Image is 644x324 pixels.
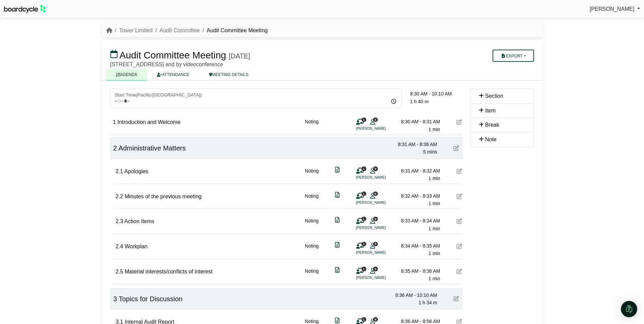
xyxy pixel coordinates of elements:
span: Item [485,108,496,113]
img: BoardcycleBlackGreen-aaafeed430059cb809a45853b8cf6d952af9d84e6e89e1f1685b34bfd5cb7d64.svg [4,5,46,13]
span: 5 mins [423,149,437,155]
span: [STREET_ADDRESS] and by videoconference [110,61,223,67]
div: Noting [305,242,318,257]
li: [PERSON_NAME] [356,200,407,205]
span: 2.4 [116,244,123,249]
div: 8:30 AM - 8:31 AM [393,118,440,125]
span: Material interests/conflicts of interest [125,269,213,274]
span: Administrative Matters [118,144,186,152]
div: Noting [305,192,318,208]
span: 1 [362,217,366,221]
span: 9 [373,217,378,221]
span: 1 [362,267,366,271]
li: [PERSON_NAME] [356,126,407,131]
div: 8:35 AM - 8:36 AM [393,267,440,275]
span: 1 min [428,226,440,231]
span: Apologies [124,168,148,174]
span: 1 [113,119,116,125]
nav: breadcrumb [106,26,268,35]
button: Export [493,50,534,62]
span: 9 [373,267,378,271]
span: 1 [362,317,366,322]
div: 8:36 AM - 10:10 AM [390,291,437,299]
span: 9 [373,242,378,246]
li: Audit Committee Meeting [200,26,268,35]
a: Tower Limited [119,28,153,33]
a: ATTENDANCE [147,69,199,80]
span: 1 h 40 m [410,99,428,104]
div: Noting [305,118,318,133]
div: Noting [305,267,318,283]
div: Noting [305,167,318,182]
a: AGENDA [106,69,147,80]
span: 9 [373,118,378,122]
span: [PERSON_NAME] [590,6,634,12]
span: 3 [113,295,117,303]
a: [PERSON_NAME] [590,5,640,14]
div: 8:34 AM - 8:35 AM [393,242,440,250]
span: 1 [362,192,366,196]
div: Open Intercom Messenger [621,301,637,317]
li: [PERSON_NAME] [356,175,407,180]
a: MEETING DETAILS [199,69,258,80]
span: 9 [373,192,378,196]
span: Minutes of the previous meeting [125,194,202,199]
div: 8:32 AM - 8:33 AM [393,192,440,200]
span: Note [485,137,497,142]
div: [DATE] [229,52,250,60]
span: 1 min [428,276,440,281]
span: Workplan [125,244,147,249]
span: Topics for Discussion [119,295,183,303]
span: 2.5 [116,269,123,274]
li: [PERSON_NAME] [356,250,407,255]
span: 1 min [428,176,440,181]
span: Break [485,122,499,128]
span: 2.1 [116,168,123,174]
div: 8:33 AM - 8:34 AM [393,217,440,224]
span: Action Items [124,218,154,224]
span: 9 [373,317,378,322]
span: 2 [113,144,117,152]
li: [PERSON_NAME] [356,225,407,231]
span: Introduction and Welcome [117,119,181,125]
span: 2.2 [116,194,123,199]
span: 9 [373,166,378,171]
div: Noting [305,217,318,232]
div: 8:31 AM - 8:36 AM [390,141,437,148]
a: Audit Committee [160,28,200,33]
span: Audit Committee Meeting [119,50,226,60]
span: Section [485,93,503,99]
li: [PERSON_NAME] [356,275,407,281]
span: 1 [362,242,366,246]
div: 8:31 AM - 8:32 AM [393,167,440,175]
span: 1 min [428,251,440,256]
span: 1 [362,118,366,122]
span: 1 [362,166,366,171]
span: 1 min [428,127,440,132]
div: 8:30 AM - 10:10 AM [410,90,462,97]
span: 2.3 [116,218,123,224]
span: 1 h 34 m [419,300,437,305]
span: 1 min [428,201,440,206]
